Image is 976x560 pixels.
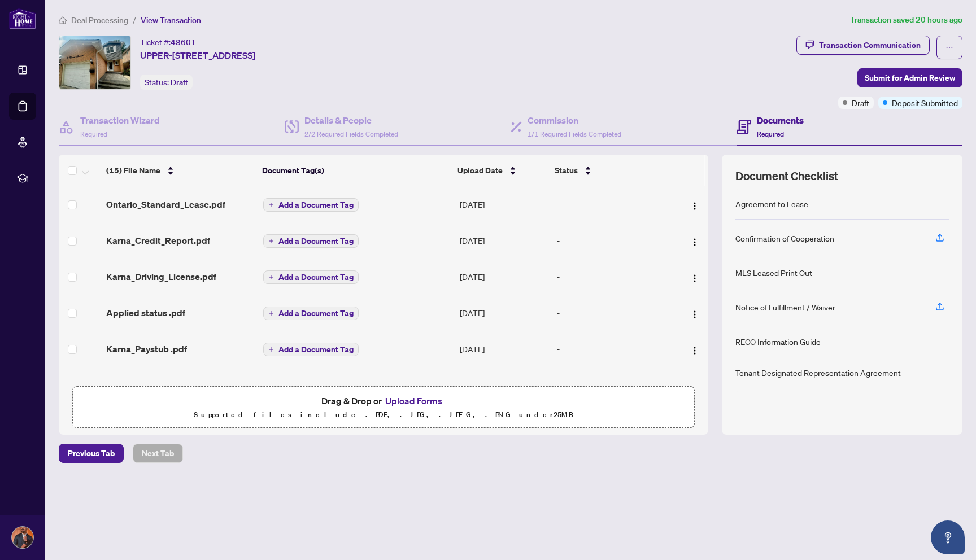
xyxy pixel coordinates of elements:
[263,198,359,212] button: Add a Document Tag
[12,527,33,548] img: Profile Icon
[106,198,225,211] span: Ontario_Standard_Lease.pdf
[735,301,835,313] div: Notice of Fulfillment / Waiver
[453,155,550,186] th: Upload Date
[133,14,136,27] li: /
[455,259,552,295] td: [DATE]
[528,113,621,127] h4: Commission
[528,130,621,138] span: 1/1 Required Fields Completed
[59,16,67,24] span: home
[735,232,834,244] div: Confirmation of Cooperation
[852,97,869,109] span: Draft
[268,238,274,244] span: plus
[73,387,694,428] span: Drag & Drop orUpload FormsSupported files include .PDF, .JPG, .JPEG, .PNG under25MB
[106,376,254,403] span: BK Employment Letter - [PERSON_NAME].pdf
[140,49,255,62] span: UPPER-[STREET_ADDRESS]
[59,36,130,89] img: IMG-W12323294_1.jpg
[263,234,359,248] button: Add a Document Tag
[263,307,359,320] button: Add a Document Tag
[686,268,704,286] button: Logo
[71,15,128,25] span: Deal Processing
[59,444,124,463] button: Previous Tab
[796,36,930,55] button: Transaction Communication
[171,37,196,47] span: 48601
[455,331,552,367] td: [DATE]
[382,393,446,408] button: Upload Forms
[455,295,552,331] td: [DATE]
[80,113,160,127] h4: Transaction Wizard
[106,164,160,177] span: (15) File Name
[557,198,669,211] div: -
[690,310,699,319] img: Logo
[9,8,36,29] img: logo
[455,186,552,222] td: [DATE]
[268,202,274,208] span: plus
[140,36,196,49] div: Ticket #:
[133,444,183,463] button: Next Tab
[68,444,115,462] span: Previous Tab
[102,155,258,186] th: (15) File Name
[278,345,354,353] span: Add a Document Tag
[106,234,210,247] span: Karna_Credit_Report.pdf
[278,201,354,209] span: Add a Document Tag
[268,347,274,352] span: plus
[455,367,552,412] td: [DATE]
[263,342,359,357] button: Add a Document Tag
[690,346,699,355] img: Logo
[263,198,359,212] button: Add a Document Tag
[945,43,953,51] span: ellipsis
[141,15,201,25] span: View Transaction
[757,130,784,138] span: Required
[263,343,359,356] button: Add a Document Tag
[819,36,921,54] div: Transaction Communication
[557,270,669,283] div: -
[268,310,274,316] span: plus
[304,130,398,138] span: 2/2 Required Fields Completed
[80,130,107,138] span: Required
[865,69,955,87] span: Submit for Admin Review
[686,340,704,358] button: Logo
[263,270,359,285] button: Add a Document Tag
[278,237,354,245] span: Add a Document Tag
[278,309,354,317] span: Add a Document Tag
[686,195,704,213] button: Logo
[455,222,552,259] td: [DATE]
[557,343,669,355] div: -
[106,306,185,320] span: Applied status .pdf
[268,274,274,280] span: plus
[690,202,699,211] img: Logo
[735,168,838,184] span: Document Checklist
[555,164,578,177] span: Status
[757,113,804,127] h4: Documents
[690,274,699,283] img: Logo
[735,198,808,210] div: Agreement to Lease
[735,366,901,379] div: Tenant Designated Representation Agreement
[80,408,687,422] p: Supported files include .PDF, .JPG, .JPEG, .PNG under 25 MB
[557,234,669,247] div: -
[550,155,671,186] th: Status
[140,75,193,90] div: Status:
[686,304,704,322] button: Logo
[304,113,398,127] h4: Details & People
[171,77,188,88] span: Draft
[321,393,446,408] span: Drag & Drop or
[892,97,958,109] span: Deposit Submitted
[857,68,962,88] button: Submit for Admin Review
[263,270,359,284] button: Add a Document Tag
[931,520,965,554] button: Open asap
[735,335,821,348] div: RECO Information Guide
[106,270,216,283] span: Karna_Driving_License.pdf
[557,307,669,319] div: -
[457,164,503,177] span: Upload Date
[850,14,962,27] article: Transaction saved 20 hours ago
[106,342,187,356] span: Karna_Paystub .pdf
[735,266,812,279] div: MLS Leased Print Out
[690,238,699,247] img: Logo
[686,231,704,250] button: Logo
[278,273,354,281] span: Add a Document Tag
[263,234,359,248] button: Add a Document Tag
[258,155,453,186] th: Document Tag(s)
